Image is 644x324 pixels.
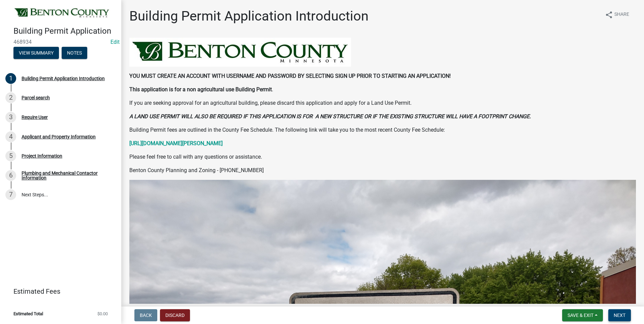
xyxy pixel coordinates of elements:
[129,86,636,94] p: .
[5,112,16,123] div: 3
[5,285,110,298] a: Estimated Fees
[605,11,613,19] i: share
[129,140,223,147] a: [URL][DOMAIN_NAME][PERSON_NAME]
[13,7,110,19] img: Benton County, Minnesota
[608,309,631,321] button: Next
[129,126,636,134] p: Building Permit fees are outlined in the County Fee Schedule. The following link will take you to...
[5,131,16,142] div: 4
[129,86,272,93] strong: This application is for a non agricultural use Building Permit
[160,309,190,321] button: Discard
[568,313,593,318] span: Save & Exit
[22,115,48,120] div: Require User
[110,39,120,45] wm-modal-confirm: Edit Application Number
[129,153,636,161] p: Please feel free to call with any questions or assistance.
[134,309,157,321] button: Back
[129,166,636,174] p: Benton County Planning and Zoning - [PHONE_NUMBER]
[22,154,62,158] div: Project Information
[614,313,625,318] span: Next
[13,39,108,45] span: 468934
[140,313,152,318] span: Back
[5,151,16,161] div: 5
[129,8,368,24] h1: Building Permit Application Introduction
[22,171,110,180] div: Plumbing and Mechanical Contactor Information
[22,76,105,81] div: Building Permit Application Introduction
[13,312,43,316] span: Estimated Total
[13,47,59,59] button: View Summary
[13,26,116,36] h4: Building Permit Application
[129,73,451,79] strong: YOU MUST CREATE AN ACCOUNT WITH USERNAME AND PASSWORD BY SELECTING SIGN UP PRIOR TO STARTING AN A...
[22,134,96,139] div: Applicant and Property Information
[600,8,635,21] button: shareShare
[62,47,87,59] button: Notes
[5,73,16,84] div: 1
[110,39,120,45] a: Edit
[562,309,603,321] button: Save & Exit
[62,51,87,56] wm-modal-confirm: Notes
[13,51,59,56] wm-modal-confirm: Summary
[614,11,629,19] span: Share
[129,113,531,120] strong: A LAND USE PERMIT WILL ALSO BE REQUIRED IF THIS APPLICATION IS FOR A NEW STRUCTURE OR IF THE EXIS...
[22,95,50,100] div: Parcel search
[5,189,16,200] div: 7
[97,312,108,316] span: $0.00
[5,170,16,181] div: 6
[129,38,351,67] img: BENTON_HEADER_184150ff-1924-48f9-adeb-d4c31246c7fa.jpeg
[5,92,16,103] div: 2
[129,99,636,107] p: If you are seeking approval for an agricultural building, please discard this application and app...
